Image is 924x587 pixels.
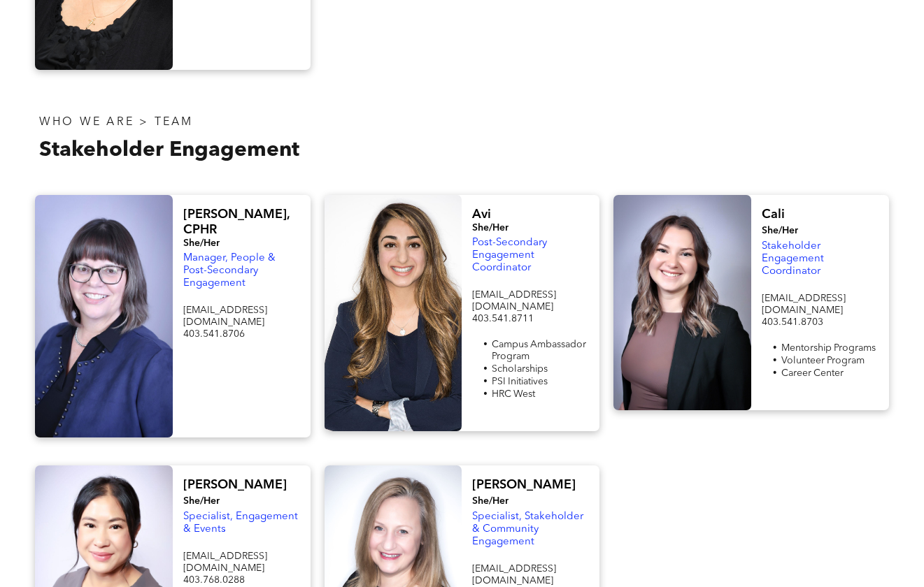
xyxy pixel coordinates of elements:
[39,117,193,128] span: WHO WE ARE > TEAM
[762,226,798,235] span: She/Her
[472,223,509,233] span: She/Her
[183,253,276,289] span: Manager, People & Post-Secondary Engagement
[472,238,547,273] span: Post-Secondary Engagement Coordinator
[472,290,556,312] span: [EMAIL_ADDRESS][DOMAIN_NAME]
[183,238,220,248] span: She/Her
[762,317,823,327] span: 403.541.8703
[472,314,534,324] span: 403.541.8711
[183,575,245,585] span: 403.768.0288
[183,512,298,535] span: Specialist, Engagement & Events
[183,496,220,506] span: She/Her
[183,479,287,491] span: [PERSON_NAME]
[492,340,586,361] span: Campus Ambassador Program
[183,329,245,339] span: 403.541.8706
[762,241,824,277] span: Stakeholder Engagement Coordinator
[492,377,548,386] span: PSI Initiatives
[781,343,876,353] span: Mentorship Programs
[183,305,267,327] span: [EMAIL_ADDRESS][DOMAIN_NAME]
[781,356,865,365] span: Volunteer Program
[762,293,846,315] span: [EMAIL_ADDRESS][DOMAIN_NAME]
[183,551,267,573] span: [EMAIL_ADDRESS][DOMAIN_NAME]
[492,389,535,399] span: HRC West
[183,208,290,236] span: [PERSON_NAME], CPHR
[492,364,548,374] span: Scholarships
[472,512,583,547] span: Specialist, Stakeholder & Community Engagement
[472,479,576,491] span: [PERSON_NAME]
[472,496,509,506] span: She/Her
[472,208,491,221] span: Avi
[472,564,556,586] span: [EMAIL_ADDRESS][DOMAIN_NAME]
[781,368,844,378] span: Career Center
[762,208,785,221] span: Cali
[39,140,299,161] span: Stakeholder Engagement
